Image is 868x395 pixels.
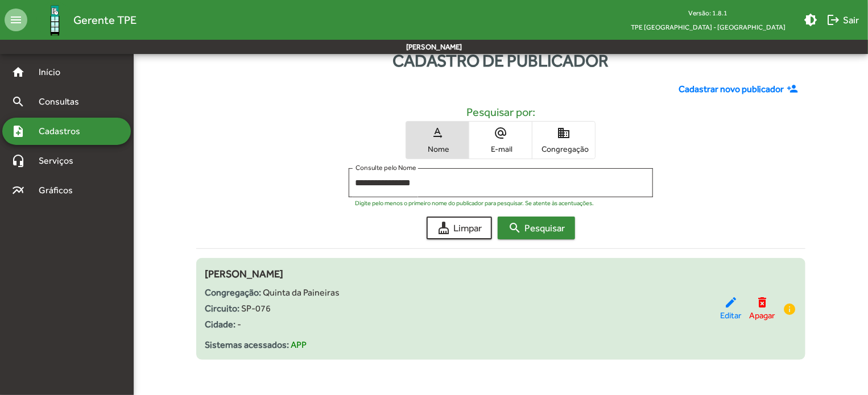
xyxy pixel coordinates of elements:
[508,221,522,235] mat-icon: search
[822,10,863,30] button: Sair
[622,6,795,20] div: Versão: 1.8.1
[205,339,290,350] strong: Sistemas acessados:
[508,218,565,238] span: Pesquisar
[498,217,575,239] button: Pesquisar
[263,287,340,298] span: Quinta da Paineiras
[783,302,796,316] mat-icon: info
[27,2,137,39] a: Gerente TPE
[826,10,859,30] span: Sair
[437,221,450,235] mat-icon: cleaning_services
[804,13,817,27] mat-icon: brightness_medium
[238,319,242,330] span: -
[826,13,840,27] mat-icon: logout
[755,296,769,309] mat-icon: delete_forever
[5,9,27,31] mat-icon: menu
[409,144,466,154] span: Nome
[205,105,797,119] h5: Pesquisar por:
[431,126,444,140] mat-icon: text_rotation_none
[11,65,25,79] mat-icon: home
[535,144,592,154] span: Congregação
[679,82,784,96] span: Cadastrar novo publicador
[469,122,532,159] button: E-mail
[787,83,801,95] mat-icon: person_add
[205,287,262,298] strong: Congregação:
[32,124,95,138] span: Cadastros
[724,296,738,309] mat-icon: edit
[32,65,77,79] span: Início
[720,309,741,322] span: Editar
[134,48,868,73] div: Cadastro de publicador
[73,11,137,29] span: Gerente TPE
[11,154,25,168] mat-icon: headset_mic
[32,154,89,168] span: Serviços
[557,126,571,140] mat-icon: domain
[242,303,271,314] span: SP-076
[205,268,284,280] span: [PERSON_NAME]
[406,122,469,159] button: Nome
[205,303,240,314] strong: Circuito:
[32,184,88,197] span: Gráficos
[622,20,795,34] span: TPE [GEOGRAPHIC_DATA] - [GEOGRAPHIC_DATA]
[11,124,25,138] mat-icon: note_add
[437,218,482,238] span: Limpar
[36,2,73,39] img: Logo
[11,184,25,197] mat-icon: multiline_chart
[532,122,595,159] button: Congregação
[11,95,25,109] mat-icon: search
[472,144,529,154] span: E-mail
[205,319,236,330] strong: Cidade:
[291,339,307,350] span: APP
[494,126,507,140] mat-icon: alternate_email
[32,95,94,109] span: Consultas
[749,309,775,322] span: Apagar
[356,199,594,206] mat-hint: Digite pelo menos o primeiro nome do publicador para pesquisar. Se atente às acentuações.
[427,217,492,239] button: Limpar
